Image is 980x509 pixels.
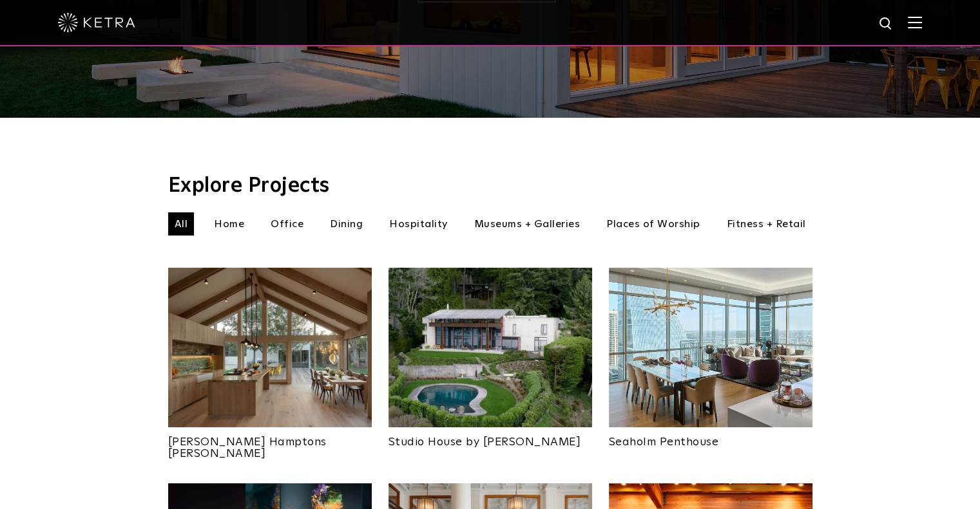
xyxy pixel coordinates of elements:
[58,13,135,32] img: ketra-logo-2019-white
[389,268,592,427] img: An aerial view of Olson Kundig's Studio House in Seattle
[264,212,310,236] li: Office
[908,16,922,28] img: Hamburger%20Nav.svg
[207,212,251,236] li: Home
[609,268,812,427] img: Project_Landing_Thumbnail-2022smaller
[389,427,592,448] a: Studio House by [PERSON_NAME]
[168,176,812,196] h3: Explore Projects
[609,427,812,448] a: Seaholm Penthouse
[720,212,812,236] li: Fitness + Retail
[468,212,587,236] li: Museums + Galleries
[323,212,369,236] li: Dining
[168,212,195,236] li: All
[600,212,707,236] li: Places of Worship
[383,212,454,236] li: Hospitality
[168,268,372,427] img: Project_Landing_Thumbnail-2021
[878,16,894,32] img: search icon
[168,427,372,459] a: [PERSON_NAME] Hamptons [PERSON_NAME]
